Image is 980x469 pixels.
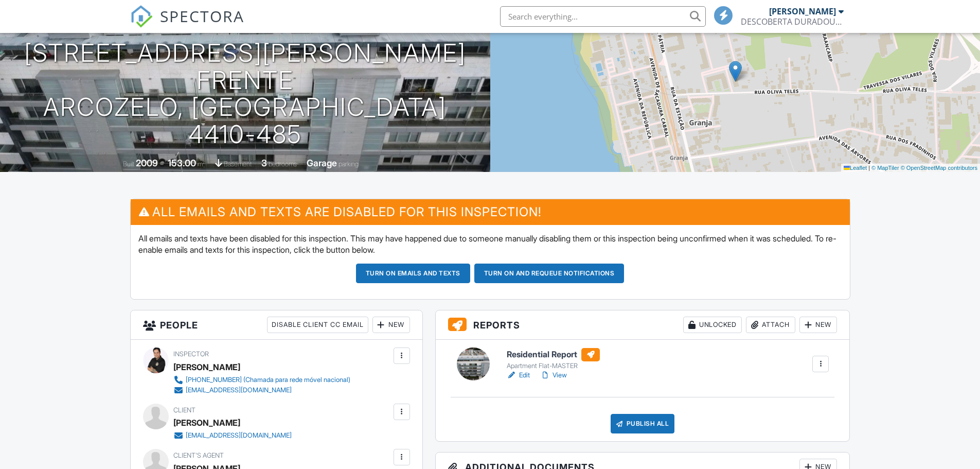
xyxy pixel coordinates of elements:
div: 2009 [136,158,158,168]
h3: People [131,310,422,340]
span: Inspector [173,350,209,358]
div: 3 [261,158,267,168]
a: View [540,370,567,380]
div: Unlocked [683,317,742,333]
div: DESCOBERTA DURADOURA-Unipessoal,LDA.NIF 516989570 ¨Home Inspections of Portugal¨ [741,16,844,27]
a: [EMAIL_ADDRESS][DOMAIN_NAME] [173,430,292,441]
span: basement [224,160,252,168]
div: 153.00 [168,158,196,168]
span: | [868,165,870,171]
button: Turn on emails and texts [356,264,470,283]
span: m² [198,160,205,168]
h3: All emails and texts are disabled for this inspection! [131,199,850,224]
div: New [799,317,837,333]
img: The Best Home Inspection Software - Spectora [130,5,153,28]
div: Disable Client CC Email [267,317,368,333]
button: Turn on and Requeue Notifications [474,264,625,283]
span: Client [173,406,195,414]
div: [PERSON_NAME] [173,359,240,375]
div: [EMAIL_ADDRESS][DOMAIN_NAME] [186,386,292,394]
div: Apartment Flat-MASTER [507,362,600,370]
div: [PHONE_NUMBER] (Chamada para rede móvel nacional) [186,376,350,384]
a: Leaflet [844,165,867,171]
div: [EMAIL_ADDRESS][DOMAIN_NAME] [186,431,292,440]
span: Client's Agent [173,451,224,459]
div: Garage [307,158,337,168]
a: © OpenStreetMap contributors [901,165,977,171]
span: Built [123,160,134,168]
a: [EMAIL_ADDRESS][DOMAIN_NAME] [173,385,350,395]
p: All emails and texts have been disabled for this inspection. This may have happened due to someon... [138,233,842,256]
div: Publish All [611,414,675,433]
a: SPECTORA [130,14,244,36]
div: Attach [746,317,795,333]
a: [PHONE_NUMBER] (Chamada para rede móvel nacional) [173,375,350,385]
img: Marker [729,61,742,82]
div: [PERSON_NAME] [173,415,240,430]
a: Edit [507,370,530,380]
span: bedrooms [269,160,297,168]
span: parking [338,160,359,168]
h1: [STREET_ADDRESS][PERSON_NAME] Frente Arcozelo, [GEOGRAPHIC_DATA] 4410-485 [16,40,474,148]
a: © MapTiler [871,165,899,171]
h6: Residential Report [507,348,600,361]
input: Search everything... [500,6,706,27]
div: [PERSON_NAME] [769,6,836,16]
span: SPECTORA [160,5,244,27]
div: New [372,317,410,333]
h3: Reports [436,310,850,340]
a: Residential Report Apartment Flat-MASTER [507,348,600,371]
